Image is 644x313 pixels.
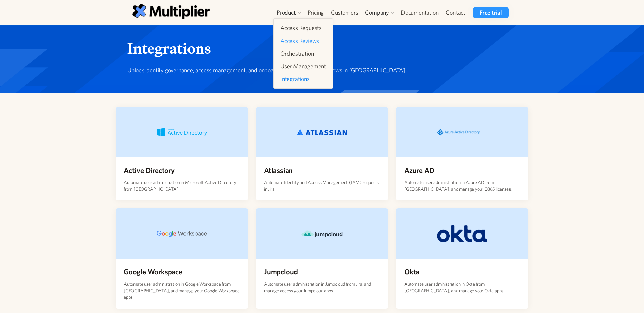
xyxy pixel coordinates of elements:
[473,7,509,18] a: Free trial
[157,128,207,136] img: Active Directory
[278,22,329,34] a: Access Requests
[256,208,388,309] a: JumpcloudJumpcloudAutomate user administration in Jumpcloud from Jira, and manage access your Jum...
[124,165,175,176] h4: Active Directory
[278,48,329,60] a: Orchestration
[442,7,469,18] a: Contact
[404,178,520,192] p: Automate user administration in Azure AD from [GEOGRAPHIC_DATA], and manage your O365 licenses.
[404,267,419,277] h4: Okta
[264,280,380,294] p: Automate user administration in Jumpcloud from Jira, and manage access your Jumpcloud apps.
[124,178,240,192] p: Automate user administration in Microsoft Active Directory from [GEOGRAPHIC_DATA]
[362,7,397,18] div: Company
[264,178,380,192] p: Automate Identity and Access Management (IAM) requests in Jira
[327,7,362,18] a: Customers
[277,9,296,17] div: Product
[404,165,434,176] h4: Azure AD
[278,35,329,47] a: Access Reviews
[297,129,347,135] img: Atlassian
[273,18,333,89] nav: Product
[396,208,528,309] a: OktaOktaAutomate user administration in Okta from [GEOGRAPHIC_DATA], and manage your Okta apps.
[404,280,520,294] p: Automate user administration in Okta from [GEOGRAPHIC_DATA], and manage your Okta apps.
[278,60,329,72] a: User Management
[124,280,240,301] p: Automate user administration in Google Workspace from [GEOGRAPHIC_DATA], and manage your Google W...
[278,73,329,85] a: Integrations
[116,107,248,200] a: Active DirectoryActive DirectoryAutomate user administration in Microsoft Active Directory from [...
[396,107,528,200] a: Azure ADAzure ADAutomate user administration in Azure AD from [GEOGRAPHIC_DATA], and manage your ...
[127,39,512,58] h1: Integrations
[256,107,388,200] a: AtlassianAtlassianAutomate Identity and Access Management (IAM) requests in Jira
[264,267,298,277] h4: Jumpcloud
[124,267,182,277] h4: Google Workspace
[157,231,207,237] img: Google Workspace
[264,165,293,176] h4: Atlassian
[273,7,304,18] div: Product
[437,125,487,140] img: Azure AD
[116,208,248,309] a: Google WorkspaceGoogle WorkspaceAutomate user administration in Google Workspace from [GEOGRAPHIC...
[397,7,442,18] a: Documentation
[127,66,512,75] p: Unlock identity governance, access management, and onboarding/offboarding workflows in [GEOGRAPHI...
[304,7,328,18] a: Pricing
[437,225,487,242] img: Okta
[365,9,389,17] div: Company
[297,227,347,240] img: Jumpcloud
